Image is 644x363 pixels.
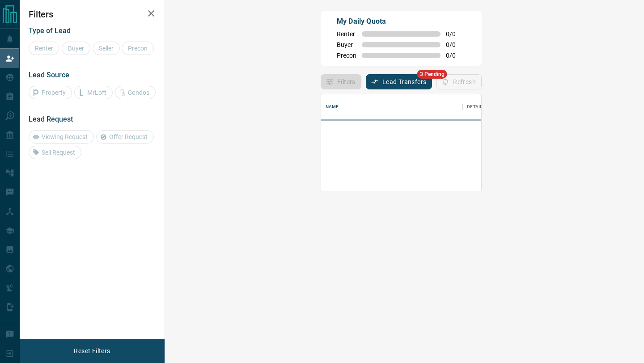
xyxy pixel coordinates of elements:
[467,94,485,119] div: Details
[446,41,466,48] span: 0 / 0
[337,41,356,48] span: Buyer
[337,30,356,38] span: Renter
[29,115,73,123] span: Lead Request
[29,71,69,79] span: Lead Source
[68,343,116,359] button: Reset Filters
[446,52,466,59] span: 0 / 0
[337,52,356,59] span: Precon
[366,74,432,89] button: Lead Transfers
[29,26,71,35] span: Type of Lead
[337,16,466,27] p: My Daily Quota
[446,30,466,38] span: 0 / 0
[417,70,447,79] span: 3 Pending
[321,94,462,119] div: Name
[29,9,156,20] h2: Filters
[326,94,339,119] div: Name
